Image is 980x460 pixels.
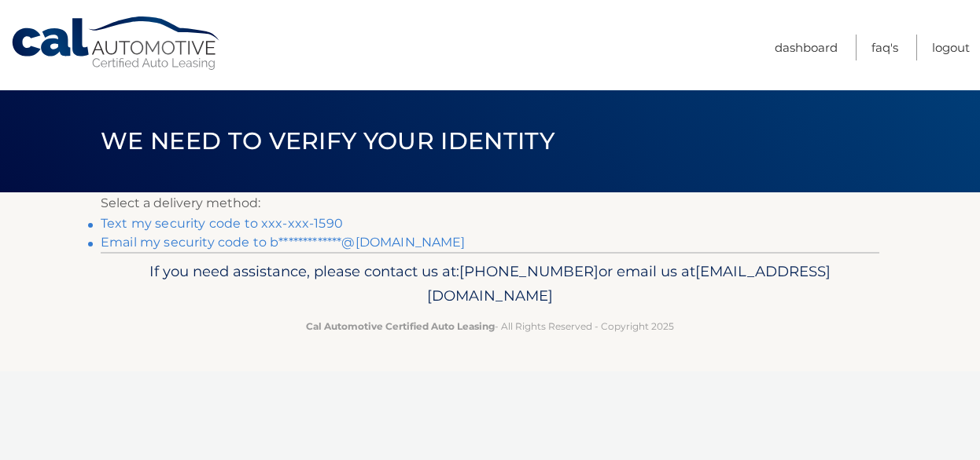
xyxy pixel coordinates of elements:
[775,35,838,60] a: Dashboard
[459,262,599,280] avayaelement: [PHONE_NUMBER]
[111,318,869,334] p: - All Rights Reserved - Copyright 2025
[306,320,495,332] strong: Cal Automotive Certified Auto Leasing
[10,16,223,71] a: Cal Automotive
[932,35,970,60] a: Logout
[101,192,879,214] p: Select a delivery method:
[101,126,554,155] span: We need to verify your identity
[871,35,898,60] a: FAQ's
[111,259,869,309] p: If you need assistance, please contact us at: or email us at
[101,216,343,231] a: Text my security code to xxx-xxx-1590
